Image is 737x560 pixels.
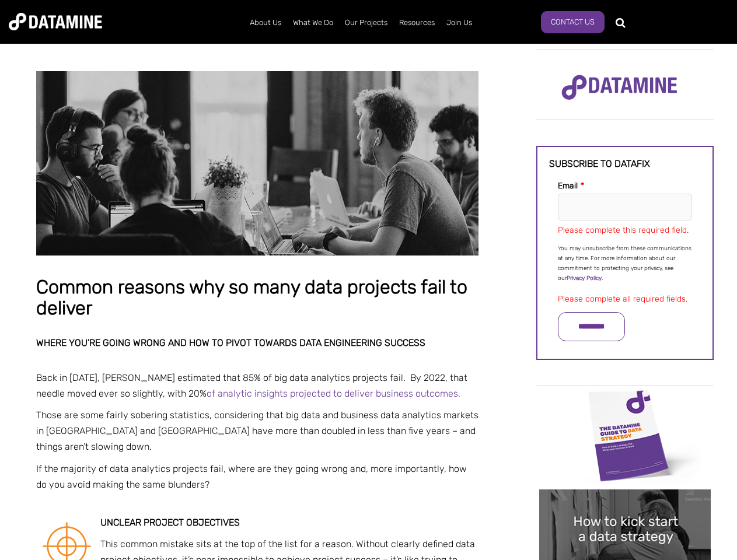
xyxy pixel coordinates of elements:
[393,8,441,38] a: Resources
[567,275,602,282] a: Privacy Policy
[558,225,689,235] label: Please complete this required field.
[36,370,478,401] p: Back in [DATE], [PERSON_NAME] estimated that 85% of big data analytics projects fail. By 2022, th...
[36,407,478,455] p: Those are some fairly sobering statistics, considering that big data and business data analytics ...
[549,159,701,169] h3: Subscribe to datafix
[558,294,687,304] label: Please complete all required fields.
[36,71,478,256] img: Common reasons why so many data projects fail to deliver
[558,244,692,283] p: You may unsubscribe from these communications at any time. For more information about our commitm...
[287,8,339,38] a: What We Do
[36,277,478,318] h1: Common reasons why so many data projects fail to deliver
[207,388,460,399] a: of analytic insights projected to deliver business outcomes.
[244,8,287,38] a: About Us
[554,67,685,108] img: Datamine Logo No Strapline - Purple
[100,517,240,528] strong: Unclear project objectives
[558,181,578,191] span: Email
[539,387,711,484] img: Data Strategy Cover thumbnail
[339,8,393,38] a: Our Projects
[441,8,478,38] a: Join Us
[36,461,478,492] p: If the majority of data analytics projects fail, where are they going wrong and, more importantly...
[36,338,478,348] h2: Where you’re going wrong and how to pivot towards data engineering success
[9,13,102,30] img: Datamine
[541,11,605,33] a: Contact Us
